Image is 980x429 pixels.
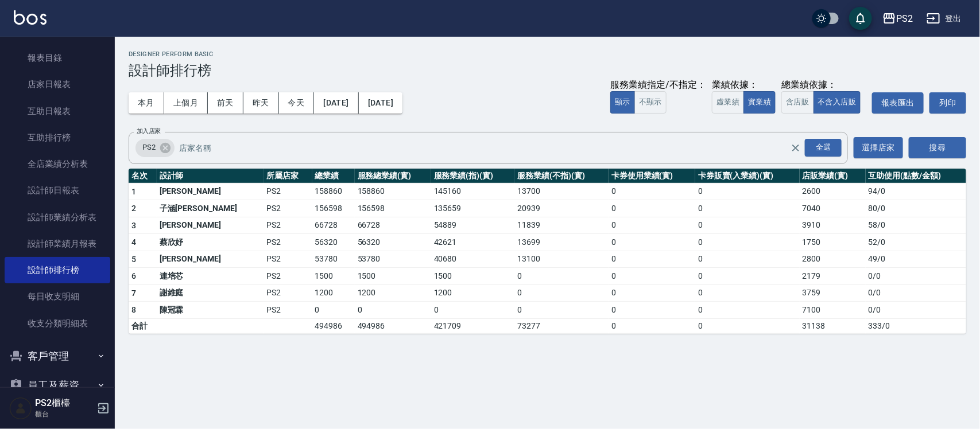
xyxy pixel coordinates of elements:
td: 13699 [514,234,609,251]
td: 54889 [431,217,515,234]
td: 7040 [800,200,866,217]
td: 1200 [312,284,355,302]
button: 列印 [929,92,966,114]
td: 陳冠霖 [157,302,264,319]
h2: Designer Perform Basic [129,50,966,58]
td: 0 [695,251,800,268]
a: 報表目錄 [5,45,110,71]
div: 全選 [805,139,842,157]
button: 選擇店家 [854,137,903,158]
td: 蔡欣妤 [157,234,264,251]
button: Open [803,136,844,159]
td: 53780 [312,251,355,268]
td: PS2 [264,302,312,319]
div: 業績依據： [712,79,776,91]
td: 0 [695,183,800,200]
td: 合計 [129,318,157,333]
td: 13100 [514,251,609,268]
td: 94 / 0 [866,183,966,200]
td: 56320 [355,234,431,251]
td: 421709 [431,318,515,333]
td: PS2 [264,284,312,302]
td: 0 [695,234,800,251]
td: 0 [695,284,800,302]
td: 0 [609,268,695,285]
button: [DATE] [314,92,358,114]
div: PS2 [896,11,913,26]
button: 搜尋 [909,137,966,158]
td: 11839 [514,217,609,234]
a: 全店業績分析表 [5,151,110,177]
td: 0 [609,318,695,333]
th: 設計師 [157,169,264,184]
button: save [849,7,872,30]
td: 0 [514,302,609,319]
button: 報表匯出 [872,92,924,114]
td: 333 / 0 [866,318,966,333]
td: 145160 [431,183,515,200]
th: 店販業績(實) [800,169,866,184]
a: 設計師業績分析表 [5,204,110,231]
a: 收支分類明細表 [5,310,110,337]
div: 總業績依據： [781,79,866,91]
span: 3 [131,221,136,230]
td: 1500 [431,268,515,285]
td: 494986 [312,318,355,333]
th: 服務業績(不指)(實) [514,169,609,184]
button: 顯示 [610,91,635,114]
td: 0 [695,318,800,333]
td: 0 [609,284,695,302]
td: PS2 [264,268,312,285]
td: 0 [514,284,609,302]
a: 店家日報表 [5,71,110,97]
td: 3759 [800,284,866,302]
td: 53780 [355,251,431,268]
td: 0 [609,183,695,200]
td: 42621 [431,234,515,251]
td: 2179 [800,268,866,285]
td: 156598 [312,200,355,217]
td: 156598 [355,200,431,217]
td: 1200 [431,284,515,302]
a: 互助日報表 [5,98,110,124]
td: 158860 [312,183,355,200]
td: 連培芯 [157,268,264,285]
th: 互助使用(點數/金額) [866,169,966,184]
a: 設計師排行榜 [5,257,110,283]
td: 0 [695,217,800,234]
td: 13700 [514,183,609,200]
td: 0 [609,200,695,217]
button: 員工及薪資 [5,370,110,400]
td: PS2 [264,217,312,234]
td: 0 [609,234,695,251]
td: 3910 [800,217,866,234]
img: Person [9,397,32,420]
td: PS2 [264,251,312,268]
th: 卡券使用業績(實) [609,169,695,184]
td: 1500 [355,268,431,285]
td: 66728 [312,217,355,234]
th: 總業績 [312,169,355,184]
td: 0 [609,251,695,268]
th: 所屬店家 [264,169,312,184]
td: [PERSON_NAME] [157,251,264,268]
td: 2600 [800,183,866,200]
td: 494986 [355,318,431,333]
td: 0 / 0 [866,268,966,285]
div: 服務業績指定/不指定： [610,79,706,91]
td: 40680 [431,251,515,268]
button: 登出 [922,8,966,29]
th: 服務總業績(實) [355,169,431,184]
td: 謝維庭 [157,284,264,302]
td: 80 / 0 [866,200,966,217]
span: PS2 [135,142,162,153]
th: 服務業績(指)(實) [431,169,515,184]
button: 含店販 [781,91,814,114]
button: 不含入店販 [814,91,861,114]
td: 2800 [800,251,866,268]
td: 158860 [355,183,431,200]
span: 6 [131,271,136,280]
button: Clear [788,140,804,156]
td: 0 [609,302,695,319]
